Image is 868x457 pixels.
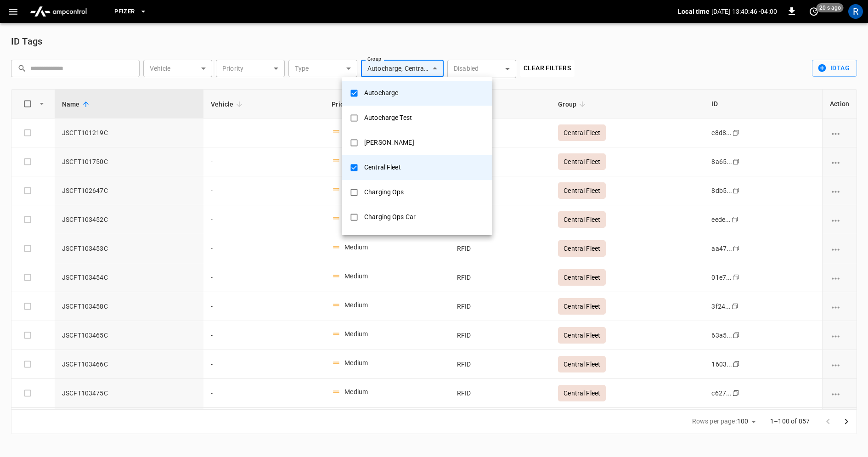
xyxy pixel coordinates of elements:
div: Dollaride [359,233,395,250]
div: Central Fleet [359,159,406,176]
div: Autocharge [359,85,404,102]
div: Autocharge Test [359,109,417,126]
div: [PERSON_NAME] [359,134,420,151]
div: Charging Ops Car [359,209,421,226]
div: Charging Ops [359,184,410,201]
